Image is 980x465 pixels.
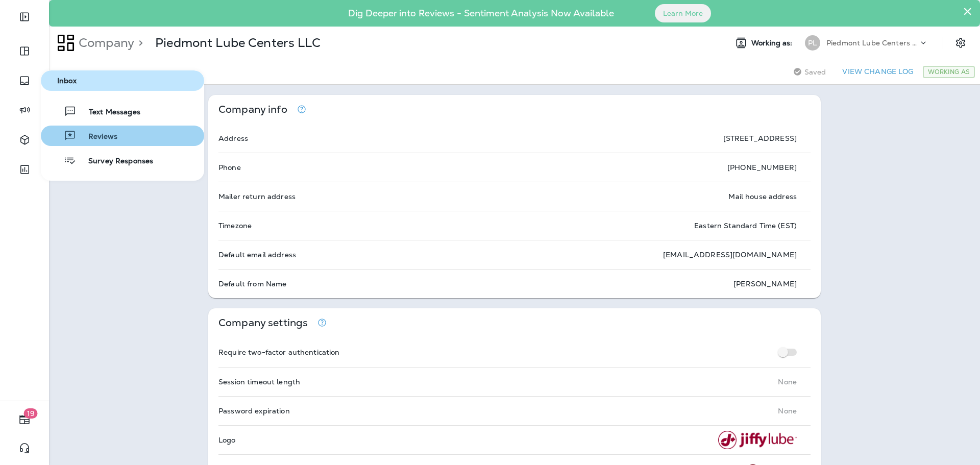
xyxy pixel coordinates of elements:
p: Phone [218,163,241,172]
div: Working As [923,66,975,78]
span: Survey Responses [76,157,153,166]
p: [STREET_ADDRESS] [723,134,797,142]
p: Dig Deeper into Reviews - Sentiment Analysis Now Available [318,12,644,15]
p: Company settings [218,319,308,327]
p: Piedmont Lube Centers LLC [826,39,918,47]
button: Learn More [655,4,711,22]
p: Mail house address [728,192,797,201]
p: Session timeout length [218,378,300,386]
span: Working as: [751,39,795,47]
button: Inbox [41,70,204,91]
p: [PERSON_NAME] [733,280,797,288]
p: Logo [218,436,236,444]
p: Eastern Standard Time (EST) [694,222,797,230]
span: Saved [804,68,826,76]
button: Settings [951,34,970,52]
p: Timezone [218,222,252,230]
span: Inbox [45,77,200,85]
p: Mailer return address [218,192,296,201]
p: Piedmont Lube Centers LLC [155,35,321,51]
p: None [778,378,797,386]
p: > [134,35,143,51]
p: Address [218,134,248,142]
p: Company info [218,105,287,114]
img: logo-lockup-large.png [718,431,797,449]
button: Expand Sidebar [10,7,39,27]
div: PL [805,35,820,51]
button: Reviews [41,126,204,146]
p: Password expiration [218,407,290,415]
p: Default email address [218,251,296,259]
button: Close [963,3,972,19]
button: View Change Log [838,64,917,80]
button: Survey Responses [41,150,204,170]
p: None [778,407,797,415]
p: Company [75,35,134,51]
span: 19 [24,408,38,419]
span: Reviews [76,132,117,142]
button: Text Messages [41,101,204,121]
p: Require two-factor authentication [218,348,340,356]
p: [EMAIL_ADDRESS][DOMAIN_NAME] [663,251,797,259]
p: Default from Name [218,280,286,288]
span: Text Messages [77,108,140,117]
p: [PHONE_NUMBER] [727,163,797,172]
